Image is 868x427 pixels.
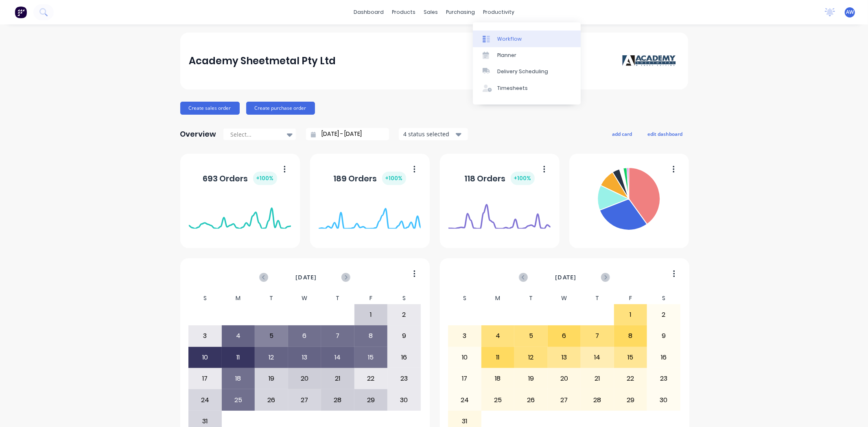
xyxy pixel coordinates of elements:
div: 16 [647,347,680,368]
div: 118 Orders [465,172,535,185]
div: Timesheets [497,85,528,92]
div: 1 [355,305,387,325]
div: 9 [388,326,420,346]
div: 8 [355,326,387,346]
div: W [288,292,321,304]
div: 24 [448,390,481,410]
div: 3 [189,326,221,346]
div: 8 [614,326,647,346]
div: F [614,292,647,304]
div: + 100 % [382,172,406,185]
img: Academy Sheetmetal Pty Ltd [622,55,679,67]
div: 693 Orders [203,172,277,185]
div: 5 [255,326,288,346]
div: 2 [388,305,420,325]
div: 1 [614,305,647,325]
a: Planner [473,47,581,63]
div: 28 [581,390,614,410]
div: 25 [222,390,255,410]
div: 7 [321,326,354,346]
div: 4 [482,326,514,346]
div: 6 [548,326,581,346]
div: sales [420,6,442,18]
div: 23 [388,368,420,389]
div: 4 status selected [403,130,455,138]
div: S [387,292,421,304]
div: + 100 % [253,172,277,185]
div: 23 [647,368,680,389]
div: products [388,6,420,18]
div: 25 [482,390,514,410]
span: AW [846,9,854,16]
a: dashboard [350,6,388,18]
div: 2 [647,305,680,325]
div: S [448,292,481,304]
div: 9 [647,326,680,346]
div: 16 [388,347,420,368]
div: 189 Orders [334,172,406,185]
div: T [581,292,614,304]
a: Workflow [473,30,581,47]
div: 14 [321,347,354,368]
div: 21 [321,368,354,389]
div: 30 [647,390,680,410]
img: Factory [15,6,27,18]
div: 4 [222,326,255,346]
div: 26 [515,390,547,410]
div: Overview [180,126,216,142]
div: 20 [548,368,581,389]
div: F [354,292,388,304]
div: 18 [482,368,514,389]
div: 17 [189,368,221,389]
div: T [321,292,354,304]
span: [DATE] [295,273,317,282]
div: 11 [482,347,514,368]
div: 29 [355,390,387,410]
div: 29 [614,390,647,410]
button: add card [607,129,638,139]
div: 13 [548,347,581,368]
button: edit dashboard [643,129,688,139]
div: 15 [355,347,387,368]
div: Academy Sheetmetal Pty Ltd [189,53,336,69]
div: 17 [448,368,481,389]
div: 6 [289,326,321,346]
div: 13 [289,347,321,368]
div: 26 [255,390,288,410]
div: 22 [355,368,387,389]
button: 4 status selected [399,128,468,140]
div: S [188,292,222,304]
div: 10 [448,347,481,368]
div: Workflow [497,35,522,43]
div: 24 [189,390,221,410]
div: M [222,292,255,304]
span: [DATE] [555,273,576,282]
div: T [514,292,548,304]
div: Delivery Scheduling [497,68,548,75]
div: 12 [515,347,547,368]
div: 7 [581,326,614,346]
div: 14 [581,347,614,368]
div: 19 [515,368,547,389]
div: 21 [581,368,614,389]
div: 5 [515,326,547,346]
div: 22 [614,368,647,389]
div: + 100 % [511,172,535,185]
div: M [481,292,515,304]
div: W [548,292,581,304]
div: 3 [448,326,481,346]
div: 18 [222,368,255,389]
div: 12 [255,347,288,368]
button: Create purchase order [246,102,315,115]
div: S [647,292,680,304]
div: Planner [497,52,516,59]
div: 11 [222,347,255,368]
div: 15 [614,347,647,368]
a: Timesheets [473,80,581,96]
div: T [255,292,288,304]
div: 27 [289,390,321,410]
div: 27 [548,390,581,410]
button: Create sales order [180,102,240,115]
div: 20 [289,368,321,389]
div: productivity [479,6,518,18]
